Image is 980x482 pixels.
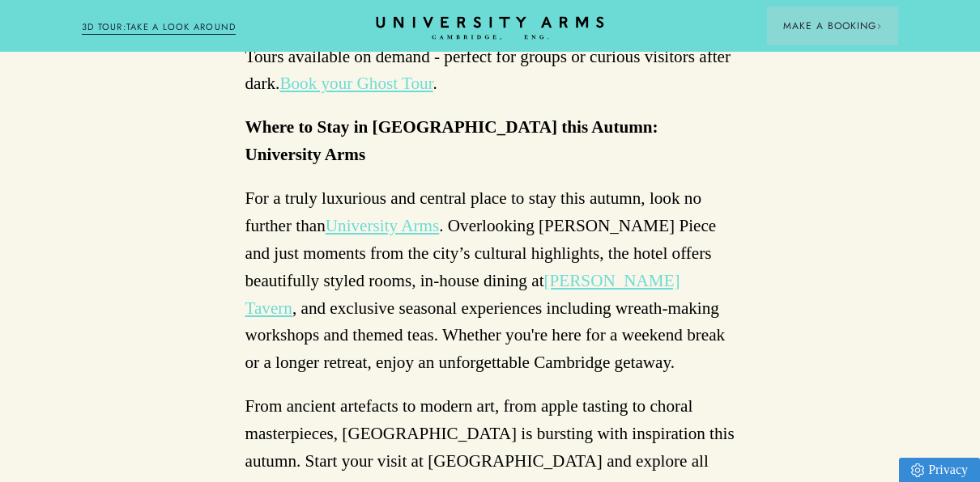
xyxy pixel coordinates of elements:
img: Privacy [911,463,924,477]
a: [PERSON_NAME] Tavern [245,271,680,318]
p: For a truly luxurious and central place to stay this autumn, look no further than . Overlooking [... [245,185,735,377]
a: Book your Ghost Tour [279,74,432,93]
a: University Arms [326,216,439,235]
span: Make a Booking [783,19,882,33]
img: Arrow icon [876,23,882,29]
strong: Where to Stay in [GEOGRAPHIC_DATA] this Autumn: University Arms [245,117,658,164]
a: Privacy [899,458,980,482]
p: Tours available on demand - perfect for groups or curious visitors after dark. . [245,44,735,99]
a: 3D TOUR:TAKE A LOOK AROUND [82,20,236,35]
a: Home [373,16,607,41]
button: Make a BookingArrow icon [767,6,898,45]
